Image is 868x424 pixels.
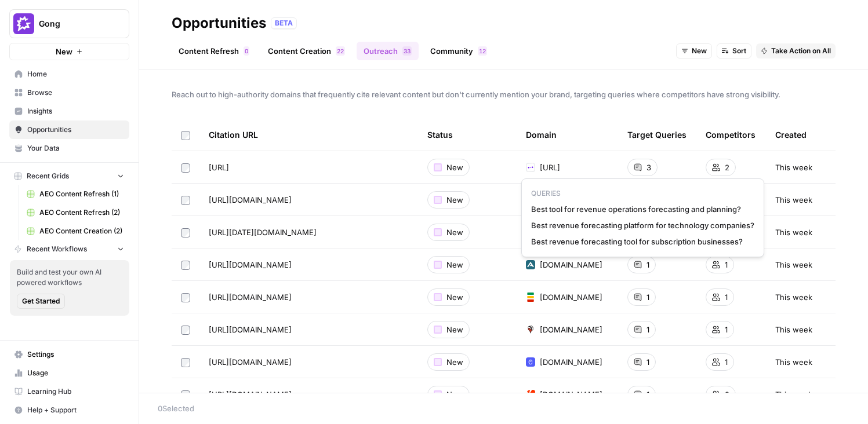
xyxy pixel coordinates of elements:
[482,46,486,56] span: 2
[27,106,124,116] span: Insights
[526,119,557,151] div: Domain
[706,119,756,151] div: Competitors
[39,189,124,199] span: AEO Content Refresh (1)
[526,195,535,204] img: 8scb49tlb2vriaw9mclg8ae1t35j
[56,46,72,57] span: New
[337,46,340,56] span: 2
[407,46,411,56] span: 3
[775,356,812,368] span: This week
[261,42,352,60] a: Content Creation22
[446,162,463,173] span: New
[9,43,129,60] button: New
[725,291,728,303] span: 1
[340,46,344,56] span: 2
[526,228,535,237] img: j0006o4w6wdac5z8yzb60vbgsr6k
[446,389,463,400] span: New
[647,291,649,303] span: 1
[647,259,649,271] span: 1
[423,42,494,60] a: Community12
[209,194,292,206] span: [URL][DOMAIN_NAME]
[526,293,535,302] img: 4m9lkitqky8upjm0gcla76mp1e64
[9,345,129,364] a: Settings
[756,43,836,59] button: Take Action on All
[692,46,707,56] span: New
[526,325,535,334] img: i11zm57pcovtzrjobhz7ktqu7s3q
[775,389,812,400] span: This week
[17,294,65,309] button: Get Started
[209,356,292,368] span: [URL][DOMAIN_NAME]
[725,356,728,368] span: 1
[540,194,602,206] span: [DOMAIN_NAME]
[446,291,463,303] span: New
[479,46,482,56] span: 1
[336,46,345,56] div: 22
[209,259,292,271] span: [URL][DOMAIN_NAME]
[540,226,609,238] span: [DATE][DOMAIN_NAME]
[9,102,129,120] a: Insights
[676,43,712,59] button: New
[446,226,463,238] span: New
[478,46,487,56] div: 12
[647,356,649,368] span: 1
[725,324,728,335] span: 1
[27,171,69,181] span: Recent Grids
[27,368,124,378] span: Usage
[446,324,463,335] span: New
[526,260,535,269] img: 4zz38asaiexto0i9vir2yo0mu9qu
[21,222,129,240] a: AEO Content Creation (2)
[717,43,751,59] button: Sort
[27,87,124,98] span: Browse
[725,162,729,173] span: 2
[647,324,649,335] span: 1
[540,259,602,271] span: [DOMAIN_NAME]
[9,401,129,419] button: Help + Support
[39,226,124,236] span: AEO Content Creation (2)
[209,226,317,238] span: [URL][DATE][DOMAIN_NAME]
[21,185,129,203] a: AEO Content Refresh (1)
[725,194,729,206] span: 2
[172,42,256,60] a: Content Refresh0
[21,203,129,222] a: AEO Content Refresh (2)
[22,296,60,306] span: Get Started
[775,291,812,303] span: This week
[540,162,560,173] span: [URL]
[771,46,831,56] span: Take Action on All
[775,324,812,335] span: This week
[732,46,746,56] span: Sort
[27,69,124,79] span: Home
[39,207,124,218] span: AEO Content Refresh (2)
[402,46,412,56] div: 33
[725,259,728,271] span: 1
[775,194,812,206] span: This week
[39,18,109,30] span: Gong
[540,291,602,303] span: [DOMAIN_NAME]
[9,139,129,158] a: Your Data
[9,120,129,139] a: Opportunities
[13,13,34,34] img: Gong Logo
[209,389,292,400] span: [URL][DOMAIN_NAME]
[775,226,812,238] span: This week
[446,259,463,271] span: New
[172,14,266,32] div: Opportunities
[540,389,602,400] span: [DOMAIN_NAME]
[540,324,602,335] span: [DOMAIN_NAME]
[209,162,229,173] span: [URL]
[404,46,407,56] span: 3
[27,349,124,360] span: Settings
[775,162,812,173] span: This week
[27,143,124,153] span: Your Data
[9,83,129,102] a: Browse
[725,389,729,400] span: 2
[446,194,463,206] span: New
[526,357,535,367] img: uabybcmnr1pro05kytx1luczvqm1
[526,163,535,172] img: 4u3t5ag124w64ozvv2ge5jkmdj7i
[209,119,409,151] div: Citation URL
[9,65,129,83] a: Home
[271,17,297,29] div: BETA
[357,42,419,60] a: Outreach33
[647,226,651,238] span: 2
[526,390,535,399] img: jkhkcar56nid5uw4tq7euxnuco2o
[172,89,836,100] span: Reach out to high-authority domains that frequently cite relevant content but don't currently men...
[647,389,649,400] span: 1
[209,324,292,335] span: [URL][DOMAIN_NAME]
